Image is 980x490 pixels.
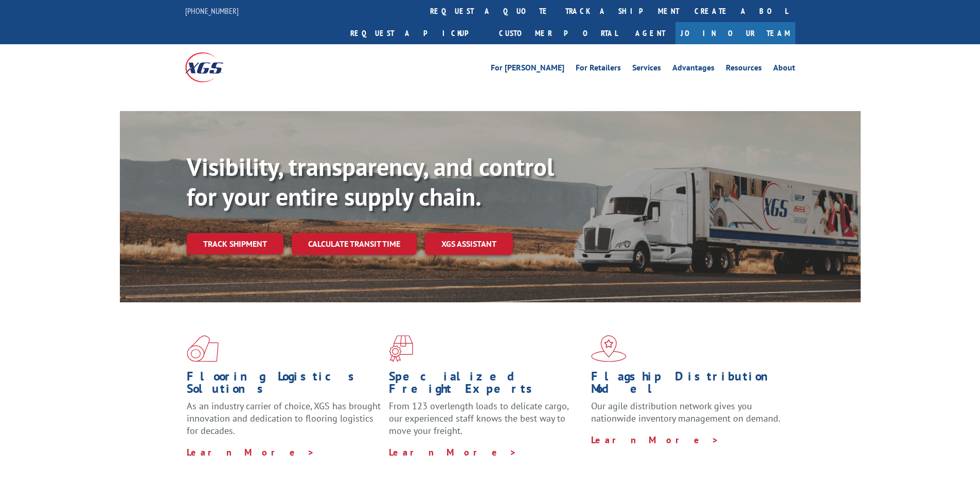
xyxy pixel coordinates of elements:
img: xgs-icon-focused-on-flooring-red [389,335,413,362]
a: Learn More > [187,446,315,458]
b: Visibility, transparency, and control for your entire supply chain. [187,151,554,212]
a: Learn More > [591,434,719,446]
a: Join Our Team [675,22,795,44]
span: Our agile distribution network gives you nationwide inventory management on demand. [591,400,780,424]
p: From 123 overlength loads to delicate cargo, our experienced staff knows the best way to move you... [389,400,583,446]
a: Calculate transit time [292,233,417,255]
h1: Flooring Logistics Solutions [187,370,381,400]
h1: Specialized Freight Experts [389,370,583,400]
a: Services [632,64,661,75]
a: Track shipment [187,233,283,255]
a: Request a pickup [343,22,491,44]
a: Resources [726,64,762,75]
img: xgs-icon-flagship-distribution-model-red [591,335,627,362]
a: About [773,64,795,75]
h1: Flagship Distribution Model [591,370,786,400]
a: Learn More > [389,446,517,458]
a: Agent [625,22,675,44]
a: XGS ASSISTANT [425,233,513,255]
a: [PHONE_NUMBER] [185,6,239,16]
a: For Retailers [576,64,621,75]
a: Customer Portal [491,22,625,44]
span: As an industry carrier of choice, XGS has brought innovation and dedication to flooring logistics... [187,400,381,437]
img: xgs-icon-total-supply-chain-intelligence-red [187,335,219,362]
a: For [PERSON_NAME] [491,64,564,75]
a: Advantages [672,64,715,75]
